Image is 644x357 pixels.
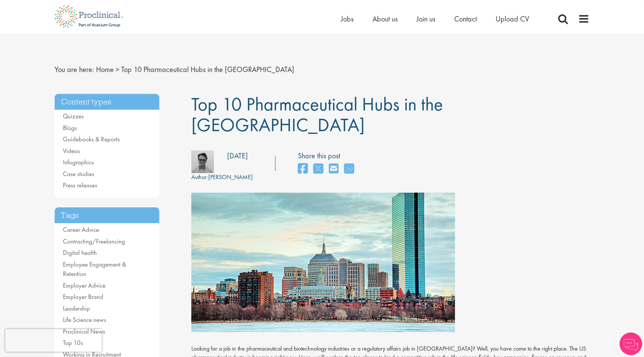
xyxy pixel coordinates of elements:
[55,207,159,224] h3: Tags
[313,161,323,177] a: share on twitter
[116,64,119,74] span: >
[63,135,120,143] a: Guidebooks & Reports
[191,92,443,137] span: Top 10 Pharmaceutical Hubs in the [GEOGRAPHIC_DATA]
[55,64,94,74] span: You are here:
[63,124,77,132] a: Blogs
[454,14,477,24] a: Contact
[96,64,114,74] a: breadcrumb link
[121,64,294,74] span: Top 10 Pharmaceutical Hubs in the [GEOGRAPHIC_DATA]
[63,293,103,301] a: Employer Brand
[298,150,358,161] label: Share this post
[344,161,354,177] a: share on whats app
[63,112,84,120] a: Quizzes
[496,14,529,24] a: Upload CV
[63,304,90,313] a: Leadership
[191,173,253,182] div: [PERSON_NAME]
[63,316,106,324] a: Life Science news
[63,237,125,245] a: Contracting/Freelancing
[227,150,248,161] div: [DATE]
[63,170,94,178] a: Case studies
[329,161,339,177] a: share on email
[191,173,208,181] span: Author:
[341,14,354,24] a: Jobs
[191,150,214,173] img: fb6cd5f0-fa1d-4d4c-83a8-08d6cc4cf00b
[63,225,99,234] a: Career Advice
[63,181,97,189] a: Press releases
[372,14,398,24] a: About us
[63,260,126,278] a: Employee Engagement & Retention
[55,94,159,110] h3: Content types
[620,332,642,355] img: Chatbot
[63,281,105,290] a: Employer Advice
[63,327,105,336] a: Proclinical News
[417,14,435,24] a: Join us
[298,161,308,177] a: share on facebook
[5,329,102,352] iframe: reCAPTCHA
[63,158,94,166] a: Infographics
[63,248,97,257] a: Digital health
[63,147,80,155] a: Videos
